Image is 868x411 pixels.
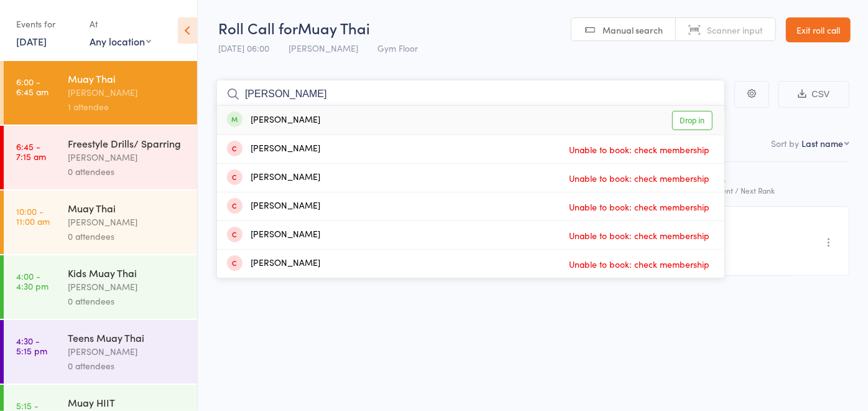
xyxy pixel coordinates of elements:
[16,77,48,97] time: 6:00 - 6:45 am
[68,72,187,85] div: Muay Thai
[771,137,799,149] label: Sort by
[68,280,187,294] div: [PERSON_NAME]
[289,42,358,54] span: [PERSON_NAME]
[603,24,663,36] span: Manual search
[701,168,795,201] div: Style
[16,336,47,356] time: 4:30 - 5:15 pm
[216,80,725,108] input: Search by name
[566,140,713,159] span: Unable to book: check membership
[786,17,851,42] a: Exit roll call
[68,85,187,100] div: [PERSON_NAME]
[672,111,713,130] a: Drop in
[68,215,187,229] div: [PERSON_NAME]
[68,150,187,164] div: [PERSON_NAME]
[227,142,320,156] div: [PERSON_NAME]
[4,191,197,254] a: 10:00 -11:00 amMuay Thai[PERSON_NAME]0 attendees
[68,201,187,215] div: Muay Thai
[68,266,187,280] div: Kids Muay Thai
[566,169,713,187] span: Unable to book: check membership
[778,81,849,108] button: CSV
[68,331,187,344] div: Teens Muay Thai
[68,395,187,409] div: Muay HIIT
[4,61,197,125] a: 6:00 -6:45 amMuay Thai[PERSON_NAME]1 attendee
[706,223,790,234] div: -
[227,257,320,271] div: [PERSON_NAME]
[4,255,197,319] a: 4:00 -4:30 pmKids Muay Thai[PERSON_NAME]0 attendees
[227,113,320,128] div: [PERSON_NAME]
[68,100,187,114] div: 1 attendee
[227,228,320,242] div: [PERSON_NAME]
[16,34,47,48] a: [DATE]
[218,42,269,54] span: [DATE] 06:00
[227,199,320,214] div: [PERSON_NAME]
[227,171,320,185] div: [PERSON_NAME]
[68,229,187,243] div: 0 attendees
[68,359,187,373] div: 0 attendees
[68,294,187,308] div: 0 attendees
[298,17,370,38] span: Muay Thai
[707,24,763,36] span: Scanner input
[90,34,151,48] div: Any location
[16,206,50,226] time: 10:00 - 11:00 am
[566,197,713,216] span: Unable to book: check membership
[68,136,187,150] div: Freestyle Drills/ Sparring
[801,137,843,149] div: Last name
[16,271,48,291] time: 4:00 - 4:30 pm
[4,320,197,384] a: 4:30 -5:15 pmTeens Muay Thai[PERSON_NAME]0 attendees
[90,14,151,34] div: At
[68,164,187,179] div: 0 attendees
[566,255,713,273] span: Unable to book: check membership
[706,186,790,194] div: Current / Next Rank
[4,126,197,189] a: 6:45 -7:15 amFreestyle Drills/ Sparring[PERSON_NAME]0 attendees
[377,42,418,54] span: Gym Floor
[16,141,46,161] time: 6:45 - 7:15 am
[68,344,187,359] div: [PERSON_NAME]
[218,17,298,38] span: Roll Call for
[566,226,713,245] span: Unable to book: check membership
[16,14,77,34] div: Events for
